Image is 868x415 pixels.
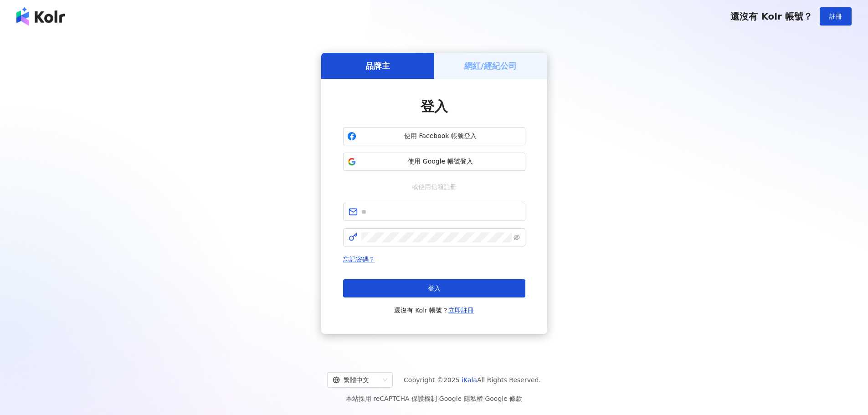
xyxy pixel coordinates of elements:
[333,373,379,387] div: 繁體中文
[404,374,541,385] span: Copyright © 2025 All Rights Reserved.
[360,132,521,141] span: 使用 Facebook 帳號登入
[16,7,65,26] img: logo
[437,395,439,402] span: |
[406,182,463,192] span: 或使用信箱註冊
[421,98,448,114] span: 登入
[514,234,520,241] span: eye-invisible
[365,60,390,72] h5: 品牌主
[820,7,852,26] button: 註冊
[346,393,522,404] span: 本站採用 reCAPTCHA 保護機制
[464,60,517,72] h5: 網紅/經紀公司
[428,285,441,292] span: 登入
[485,395,522,402] a: Google 條款
[394,305,474,316] span: 還沒有 Kolr 帳號？
[462,376,477,384] a: iKala
[448,307,474,314] a: 立即註冊
[360,157,521,166] span: 使用 Google 帳號登入
[343,127,525,145] button: 使用 Facebook 帳號登入
[343,279,525,297] button: 登入
[829,13,842,20] span: 註冊
[730,11,812,22] span: 還沒有 Kolr 帳號？
[439,395,483,402] a: Google 隱私權
[343,256,375,263] a: 忘記密碼？
[483,395,485,402] span: |
[343,153,525,171] button: 使用 Google 帳號登入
